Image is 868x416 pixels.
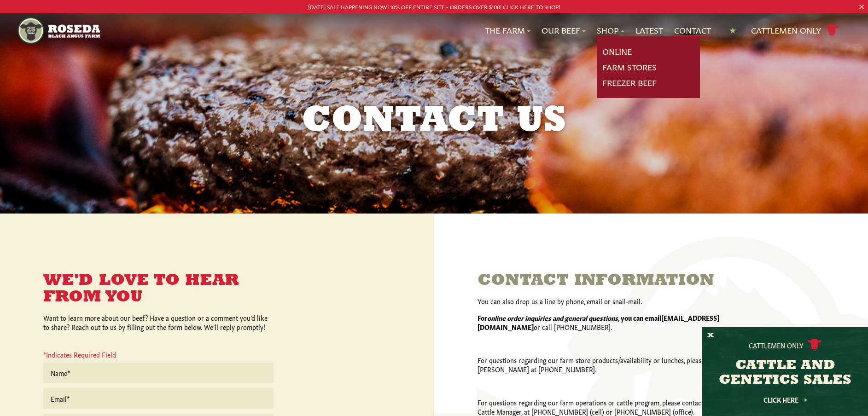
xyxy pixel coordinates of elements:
p: Want to learn more about our beef? Have a question or a comment you’d like to share? Reach out to... [43,313,274,331]
p: or call [PHONE_NUMBER]. [478,313,772,331]
a: Click Here [744,397,827,403]
button: X [707,331,714,341]
h3: We'd Love to Hear From You [43,272,274,306]
a: Online [602,46,632,58]
a: Latest [635,24,663,36]
a: Freezer Beef [602,77,657,89]
p: *Indicates Required Field [43,350,274,363]
a: Farm Stores [602,61,657,73]
input: Name* [43,363,274,383]
strong: For , you can email [478,313,661,322]
input: Email* [43,388,274,409]
a: Cattlemen Only [751,23,839,39]
p: For questions regarding our farm operations or cattle program, please contact [PERSON_NAME], our ... [478,398,772,416]
h3: CATTLE AND GENETICS SALES [714,358,856,388]
h1: Contact Us [198,103,670,140]
em: online order inquiries and general questions [487,313,618,322]
a: The Farm [485,24,530,36]
a: Shop [597,24,624,36]
h3: Contact Information [478,272,772,289]
p: [DATE] SALE HAPPENING NOW! 10% OFF ENTIRE SITE - ORDERS OVER $100! CLICK HERE TO SHOP! [43,2,825,12]
p: Cattlemen Only [749,341,804,350]
nav: Main Navigation [17,13,851,48]
strong: [EMAIL_ADDRESS][DOMAIN_NAME] [478,313,719,331]
p: You can also drop us a line by phone, email or snail-mail. [478,296,772,306]
a: Our Beef [542,24,586,36]
p: For questions regarding our farm store products/availability or lunches, please contact [PERSON_N... [478,355,772,374]
img: cattle-icon.svg [807,339,822,351]
a: Contact [674,24,711,36]
img: https://roseda.com/wp-content/uploads/2021/05/roseda-25-header.png [17,17,100,44]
